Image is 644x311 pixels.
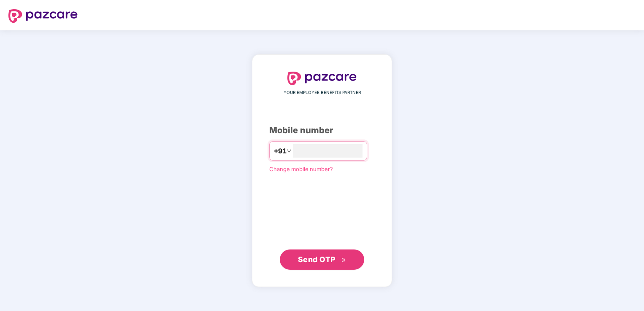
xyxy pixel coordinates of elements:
[269,124,375,137] div: Mobile number
[341,257,346,263] span: double-right
[287,148,292,153] span: down
[284,89,361,96] span: YOUR EMPLOYEE BENEFITS PARTNER
[298,255,336,264] span: Send OTP
[287,72,357,85] img: logo
[280,249,364,270] button: Send OTPdouble-right
[8,9,78,23] img: logo
[274,146,287,156] span: +91
[269,166,333,172] a: Change mobile number?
